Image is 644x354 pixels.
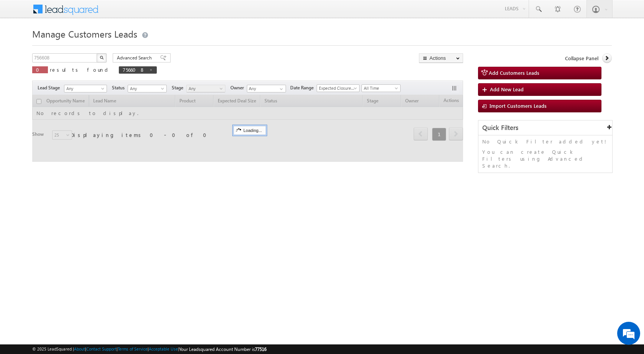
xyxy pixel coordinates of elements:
[117,54,154,61] span: Advanced Search
[64,85,104,92] span: Any
[276,85,285,93] a: Show All Items
[50,66,111,73] span: results found
[482,138,608,145] p: No Quick Filter added yet!
[255,346,266,352] span: 77516
[128,85,164,92] span: Any
[179,346,266,352] span: Your Leadsquared Account Number is
[100,56,103,59] img: Search
[478,120,612,135] div: Quick Filters
[86,346,117,351] a: Contact Support
[230,84,247,91] span: Owner
[32,28,137,40] span: Manage Customers Leads
[123,66,145,73] span: 756608
[233,126,266,135] div: Loading...
[317,85,357,92] span: Expected Closure Date
[187,85,223,92] span: Any
[490,102,547,109] span: Import Customers Leads
[112,84,128,91] span: Status
[362,85,398,92] span: All Time
[482,148,608,169] p: You can create Quick Filters using Advanced Search.
[38,84,63,91] span: Lead Stage
[317,84,360,92] a: Expected Closure Date
[247,85,286,92] input: Type to Search
[565,55,598,62] span: Collapse Panel
[74,346,85,351] a: About
[290,84,317,91] span: Date Range
[128,85,167,92] a: Any
[64,85,107,92] a: Any
[149,346,178,351] a: Acceptable Use
[186,85,225,92] a: Any
[172,84,186,91] span: Stage
[419,53,463,63] button: Actions
[361,84,401,92] a: All Time
[489,69,539,76] span: Add Customers Leads
[36,66,44,73] span: 0
[32,346,266,353] span: © 2025 LeadSquared | | | | |
[118,346,148,351] a: Terms of Service
[490,86,524,92] span: Add New Lead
